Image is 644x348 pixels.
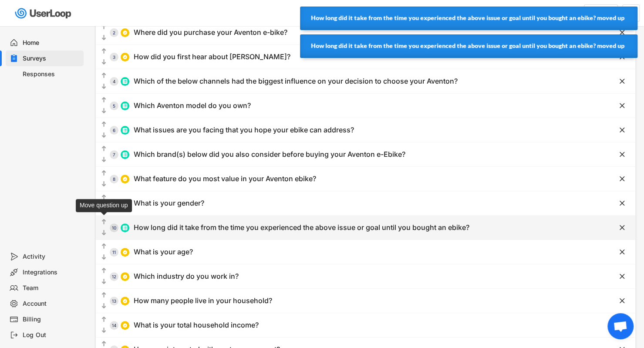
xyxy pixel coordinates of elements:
[618,126,627,135] button: 
[122,152,128,157] img: ListMajor.svg
[110,274,118,279] div: 12
[122,274,128,279] img: CircleTickMinorWhite.svg
[102,267,106,274] text: 
[620,247,625,257] text: 
[134,247,193,257] div: What is your age?
[110,299,118,303] div: 13
[102,58,106,66] text: 
[134,52,290,61] div: How did you first hear about [PERSON_NAME]?
[100,315,108,324] button: 
[100,71,108,80] button: 
[618,175,627,183] button: 
[122,201,128,206] img: CircleTickMinorWhite.svg
[100,218,108,226] button: 
[100,242,108,251] button: 
[618,53,627,61] button: 
[620,223,625,232] text: 
[122,225,128,230] img: ListMajor.svg
[102,218,106,226] text: 
[618,223,627,232] button: 
[122,54,128,60] img: CircleTickMinorWhite.svg
[23,300,80,308] div: Account
[618,77,627,86] button: 
[122,176,128,182] img: CircleTickMinorWhite.svg
[102,72,106,79] text: 
[102,107,106,115] text: 
[122,30,128,35] img: CircleTickMinorWhite.svg
[102,302,106,310] text: 
[100,107,108,115] button: 
[122,103,128,108] img: ListMajor.svg
[100,326,108,335] button: 
[100,145,108,153] button: 
[102,169,106,177] text: 
[100,34,108,42] button: 
[100,120,108,129] button: 
[620,174,625,183] text: 
[110,79,118,84] div: 4
[134,101,251,110] div: Which Aventon model do you own?
[100,169,108,178] button: 
[102,278,106,285] text: 
[100,277,108,286] button: 
[102,145,106,152] text: 
[100,47,108,56] button: 
[13,4,74,22] img: userloop-logo-01.svg
[110,201,118,206] div: 9
[100,229,108,237] button: 
[100,96,108,105] button: 
[100,23,108,31] button: 
[102,132,106,139] text: 
[618,248,627,257] button: 
[23,284,80,292] div: Team
[102,180,106,188] text: 
[620,199,625,208] text: 
[620,150,625,159] text: 
[620,77,625,86] text: 
[23,315,80,324] div: Billing
[23,54,80,63] div: Surveys
[23,39,80,47] div: Home
[134,174,316,183] div: What feature do you most value in your Aventon ebike?
[618,272,627,281] button: 
[110,250,118,254] div: 11
[110,128,118,132] div: 6
[122,323,128,328] img: CircleTickMinorWhite.svg
[110,30,118,35] div: 2
[134,199,204,208] div: What is your gender?
[110,226,118,230] div: 10
[102,23,106,30] text: 
[607,313,634,339] a: 开放式聊天
[23,253,80,261] div: Activity
[102,83,106,90] text: 
[100,204,108,213] button: 
[100,267,108,275] button: 
[122,298,128,304] img: CircleTickMinorWhite.svg
[102,121,106,128] text: 
[620,125,625,135] text: 
[134,296,272,305] div: How many people live in your household?
[618,297,627,305] button: 
[23,331,80,339] div: Log Out
[100,131,108,140] button: 
[102,205,106,212] text: 
[620,296,625,305] text: 
[100,291,108,300] button: 
[102,229,106,237] text: 
[102,194,106,201] text: 
[102,156,106,163] text: 
[102,243,106,250] text: 
[618,199,627,208] button: 
[100,302,108,311] button: 
[100,180,108,189] button: 
[311,14,624,21] strong: How long did it take from the time you experienced the above issue or goal until you bought an eb...
[122,128,128,133] img: ListMajor.svg
[102,96,106,104] text: 
[110,104,118,108] div: 5
[618,101,627,110] button: 
[134,223,469,232] div: How long did it take from the time you experienced the above issue or goal until you bought an eb...
[618,150,627,159] button: 
[134,125,354,135] div: What issues are you facing that you hope your ebike can address?
[110,152,118,157] div: 7
[100,155,108,164] button: 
